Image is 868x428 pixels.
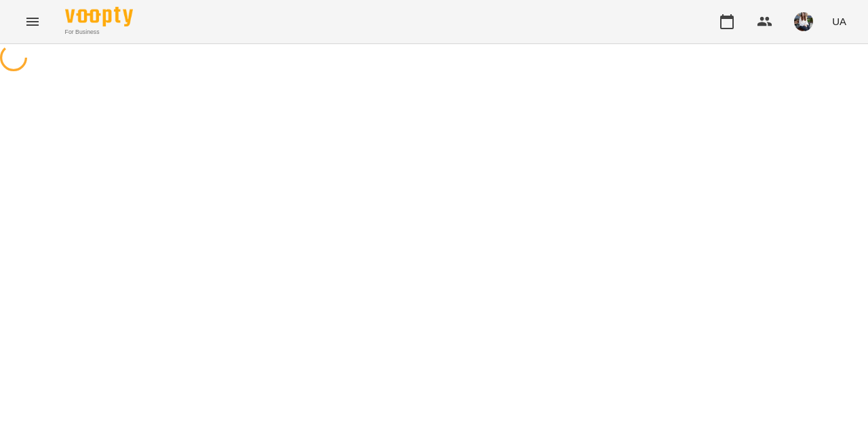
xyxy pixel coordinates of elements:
button: Menu [16,5,49,38]
img: f3607268c58c4d4509d1a71c234b9640.jpg [794,12,813,31]
span: For Business [65,28,133,37]
button: UA [827,9,852,34]
img: Voopty Logo [65,7,133,26]
span: UA [832,14,846,28]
